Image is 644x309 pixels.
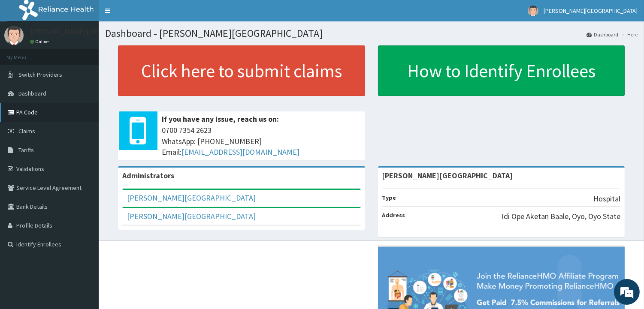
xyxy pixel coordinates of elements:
strong: [PERSON_NAME][GEOGRAPHIC_DATA] [382,171,513,180]
span: Switch Providers [18,71,62,78]
span: Dashboard [18,90,46,97]
b: Address [382,211,405,219]
a: [PERSON_NAME][GEOGRAPHIC_DATA] [127,211,256,221]
a: Dashboard [587,31,618,38]
a: Online [30,39,51,45]
img: User Image [528,6,538,16]
b: Administrators [122,171,174,180]
a: Click here to submit claims [118,45,365,96]
span: 0700 7354 2623 WhatsApp: [PHONE_NUMBER] Email: [162,125,361,158]
p: Idi Ope Aketan Baale, Oyo, Oyo State [502,211,620,222]
img: User Image [4,26,24,45]
b: Type [382,194,396,201]
span: [PERSON_NAME][GEOGRAPHIC_DATA] [544,7,638,15]
li: Here [619,31,638,38]
span: Tariffs [18,146,34,154]
span: Claims [18,127,35,135]
a: How to Identify Enrollees [378,45,625,96]
p: [PERSON_NAME][GEOGRAPHIC_DATA] [30,28,157,36]
h1: Dashboard - [PERSON_NAME][GEOGRAPHIC_DATA] [105,28,638,39]
a: [EMAIL_ADDRESS][DOMAIN_NAME] [181,147,299,157]
p: Hospital [593,193,620,204]
b: If you have any issue, reach us on: [162,114,279,124]
a: [PERSON_NAME][GEOGRAPHIC_DATA] [127,193,256,203]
